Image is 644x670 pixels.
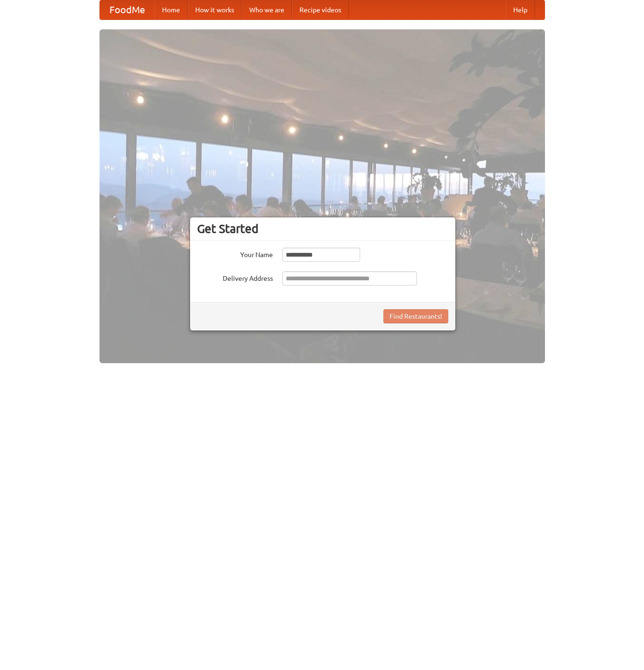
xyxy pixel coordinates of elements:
[100,0,154,19] a: FoodMe
[197,248,273,259] label: Your Name
[197,271,273,283] label: Delivery Address
[292,0,349,19] a: Recipe videos
[383,309,448,323] button: Find Restaurants!
[188,0,242,19] a: How it works
[506,0,535,19] a: Help
[242,0,292,19] a: Who we are
[154,0,188,19] a: Home
[197,222,448,236] h3: Get Started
